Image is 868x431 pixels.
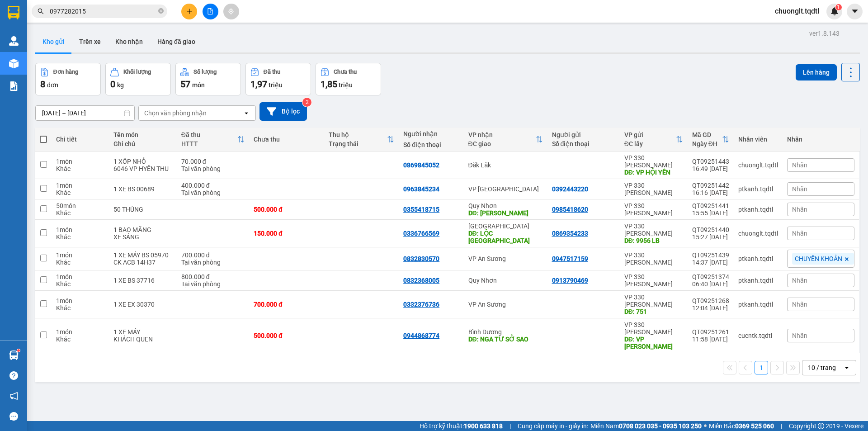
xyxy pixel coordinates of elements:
[56,226,104,233] div: 1 món
[624,182,683,196] div: VP 330 [PERSON_NAME]
[254,206,320,213] div: 500.000 đ
[9,371,18,380] span: question-circle
[624,237,683,244] div: DĐ: 9956 LB
[56,328,104,336] div: 1 món
[193,69,217,75] div: Số lượng
[692,131,722,138] div: Mã GD
[181,182,245,189] div: 400.000 đ
[692,158,729,165] div: QT09251443
[56,297,104,304] div: 1 món
[792,277,807,284] span: Nhãn
[324,128,399,152] th: Toggle SortBy
[177,128,249,152] th: Toggle SortBy
[113,140,172,147] div: Ghi chú
[403,255,439,262] div: 0832830570
[181,4,197,19] button: plus
[692,189,729,196] div: 16:16 [DATE]
[818,423,824,429] span: copyright
[624,140,676,147] div: ĐC lấy
[334,69,357,75] div: Chưa thu
[468,255,543,262] div: VP An Sương
[847,4,863,19] button: caret-down
[552,230,588,237] div: 0869354233
[464,128,547,152] th: Toggle SortBy
[624,223,683,237] div: VP 330 [PERSON_NAME]
[329,131,387,138] div: Thu hộ
[692,165,729,172] div: 16:49 [DATE]
[56,233,104,241] div: Khác
[113,277,172,284] div: 1 XE BS 37716
[181,165,245,172] div: Tại văn phòng
[781,421,782,431] span: |
[468,202,543,209] div: Quy Nhơn
[624,131,676,138] div: VP gửi
[113,226,172,233] div: 1 BAO MĂNG
[9,81,19,91] img: solution-icon
[113,328,172,336] div: 1 XE MÁY
[403,185,439,193] div: 0963845234
[56,259,104,266] div: Khác
[181,251,245,259] div: 700.000 đ
[464,422,503,430] strong: 1900 633 818
[223,4,239,19] button: aim
[738,332,778,339] div: cucntk.tqdtl
[56,273,104,280] div: 1 món
[110,79,115,90] span: 0
[56,165,104,172] div: Khác
[692,202,729,209] div: QT09251441
[35,31,72,52] button: Kho gửi
[144,109,207,118] div: Chọn văn phòng nhận
[72,31,108,52] button: Trên xe
[830,7,839,15] img: icon-new-feature
[552,277,588,284] div: 0913790469
[768,5,826,17] span: chuonglt.tqdtl
[40,79,45,90] span: 8
[181,189,245,196] div: Tại văn phòng
[552,185,588,193] div: 0392443220
[795,255,842,263] span: CHUYỂN KHOẢN
[692,297,729,304] div: QT09251268
[468,336,543,343] div: DĐ: NGA TƯ SỞ SAO
[738,277,778,284] div: ptkanh.tqdtl
[180,79,190,90] span: 57
[692,182,729,189] div: QT09251442
[339,81,353,89] span: triệu
[624,336,683,350] div: DĐ: VP LONG HƯNG
[403,130,459,137] div: Người nhận
[468,301,543,308] div: VP An Sương
[738,136,778,143] div: Nhân viên
[468,277,543,284] div: Quy Nhơn
[254,301,320,308] div: 700.000 đ
[843,364,850,371] svg: open
[181,158,245,165] div: 70.000 đ
[207,8,213,14] span: file-add
[624,294,683,308] div: VP 330 [PERSON_NAME]
[792,185,807,193] span: Nhãn
[175,63,241,95] button: Số lượng57món
[113,165,172,172] div: 6046 VP HYÊN THU
[316,63,381,95] button: Chưa thu1,85 triệu
[755,361,768,374] button: 1
[509,421,511,431] span: |
[269,81,283,89] span: triệu
[259,102,307,121] button: Bộ lọc
[181,131,237,138] div: Đã thu
[796,64,837,81] button: Lên hàng
[228,8,234,14] span: aim
[56,202,104,209] div: 50 món
[468,131,536,138] div: VP nhận
[158,7,164,16] span: close-circle
[692,226,729,233] div: QT09251440
[56,182,104,189] div: 1 món
[113,185,172,193] div: 1 XE BS 00689
[624,308,683,315] div: DĐ: 751
[50,6,156,16] input: Tìm tên, số ĐT hoặc mã đơn
[624,251,683,266] div: VP 330 [PERSON_NAME]
[254,332,320,339] div: 500.000 đ
[47,81,58,89] span: đơn
[403,332,439,339] div: 0944868774
[738,255,778,262] div: ptkanh.tqdtl
[420,421,503,431] span: Hỗ trợ kỹ thuật:
[792,301,807,308] span: Nhãn
[36,106,134,120] input: Select a date range.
